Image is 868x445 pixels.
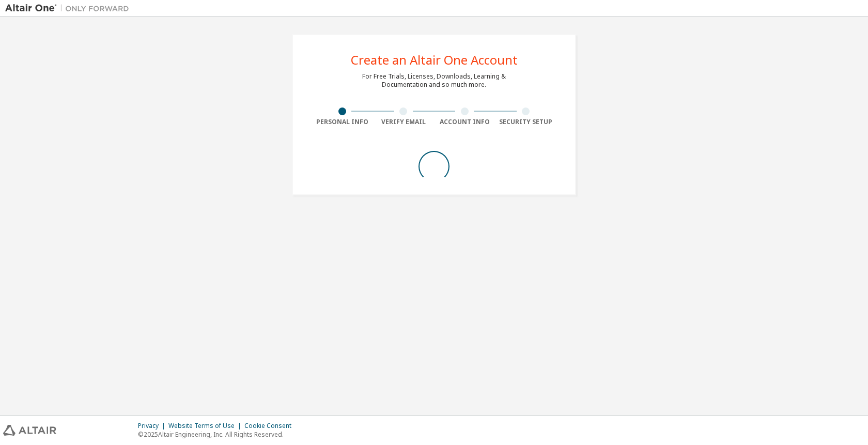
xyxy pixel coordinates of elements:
[495,118,557,126] div: Security Setup
[138,422,168,430] div: Privacy
[5,3,134,13] img: Altair One
[351,54,518,66] div: Create an Altair One Account
[3,425,56,436] img: altair_logo.svg
[168,422,244,430] div: Website Terms of Use
[138,430,298,439] p: © 2025 Altair Engineering, Inc. All Rights Reserved.
[244,422,298,430] div: Cookie Consent
[373,118,435,126] div: Verify Email
[312,118,373,126] div: Personal Info
[434,118,495,126] div: Account Info
[362,72,506,89] div: For Free Trials, Licenses, Downloads, Learning & Documentation and so much more.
